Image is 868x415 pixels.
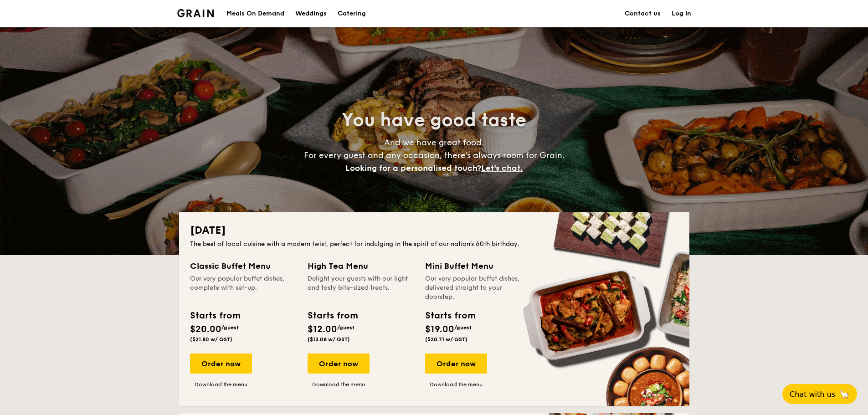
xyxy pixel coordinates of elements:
[308,309,357,323] div: Starts from
[308,336,350,343] span: ($13.08 w/ GST)
[425,336,467,343] span: ($20.71 w/ GST)
[190,309,240,323] div: Starts from
[221,324,239,331] span: /guest
[337,324,354,331] span: /guest
[839,389,850,400] span: 🦙
[308,381,370,388] a: Download the menu
[177,9,214,17] img: Grain
[190,223,678,238] h2: [DATE]
[425,309,475,323] div: Starts from
[454,324,472,331] span: /guest
[190,274,297,302] div: Our very popular buffet dishes, complete with set-up.
[782,384,857,404] button: Chat with us🦙
[304,138,565,173] span: And we have great food. For every guest and any occasion, there’s always room for Grain.
[481,163,523,173] span: Let's chat.
[190,354,252,374] div: Order now
[177,9,214,17] a: Logotype
[425,381,487,388] a: Download the menu
[425,354,487,374] div: Order now
[308,260,414,272] div: High Tea Menu
[190,260,297,272] div: Classic Buffet Menu
[345,163,481,173] span: Looking for a personalised touch?
[790,390,835,399] span: Chat with us
[425,260,532,272] div: Mini Buffet Menu
[308,324,337,335] span: $12.00
[425,324,454,335] span: $19.00
[190,324,221,335] span: $20.00
[425,274,532,302] div: Our very popular buffet dishes, delivered straight to your doorstep.
[308,354,370,374] div: Order now
[342,109,526,131] span: You have good taste
[308,274,414,302] div: Delight your guests with our light and tasty bite-sized treats.
[190,336,232,343] span: ($21.80 w/ GST)
[190,381,252,388] a: Download the menu
[190,240,678,249] div: The best of local cuisine with a modern twist, perfect for indulging in the spirit of our nation’...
